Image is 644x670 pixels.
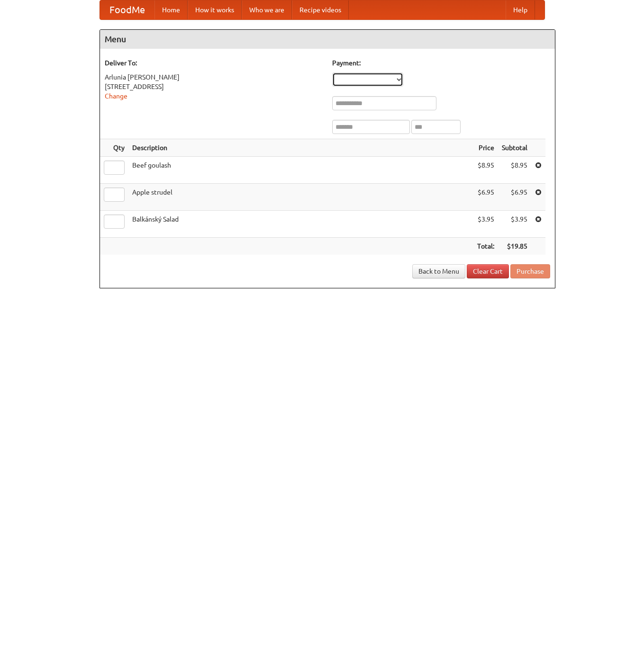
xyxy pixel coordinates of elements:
th: Subtotal [498,139,531,157]
h5: Deliver To: [105,58,323,68]
th: Qty [100,139,128,157]
a: Change [105,92,127,100]
td: $3.95 [473,211,498,238]
a: Who we are [242,0,292,19]
td: Balkánský Salad [128,211,473,238]
td: $8.95 [498,157,531,184]
td: $6.95 [473,184,498,211]
th: Description [128,139,473,157]
a: Help [506,0,535,19]
a: FoodMe [100,0,154,19]
a: How it works [188,0,242,19]
td: $8.95 [473,157,498,184]
td: $3.95 [498,211,531,238]
h5: Payment: [332,58,550,68]
h4: Menu [100,30,555,49]
td: Apple strudel [128,184,473,211]
button: Purchase [510,264,550,278]
td: Beef goulash [128,157,473,184]
td: $6.95 [498,184,531,211]
div: Arlunia [PERSON_NAME] [105,72,323,82]
th: Price [473,139,498,157]
th: $19.85 [498,238,531,255]
a: Recipe videos [292,0,349,19]
a: Back to Menu [412,264,465,278]
th: Total: [473,238,498,255]
div: [STREET_ADDRESS] [105,82,323,91]
a: Home [154,0,188,19]
a: Clear Cart [467,264,509,278]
